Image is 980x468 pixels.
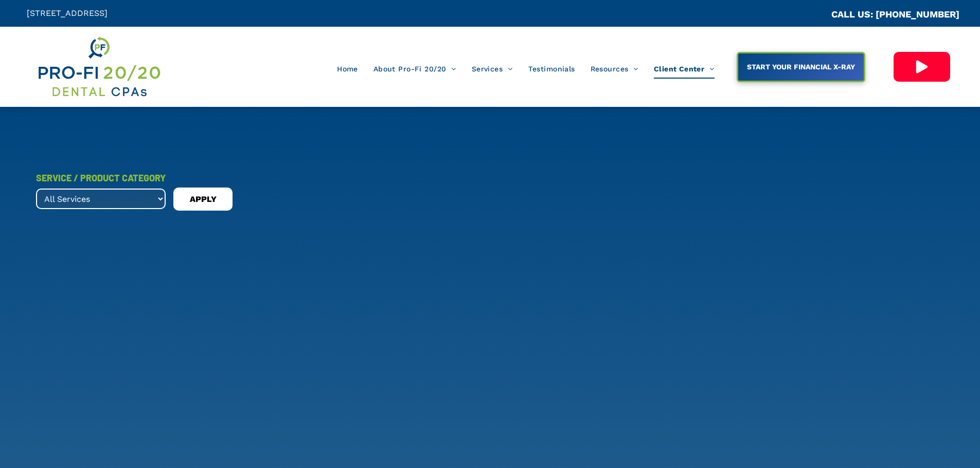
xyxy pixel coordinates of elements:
a: Testimonials [521,59,583,79]
a: START YOUR FINANCIAL X-RAY [737,52,865,82]
span: CA::CALLC [788,10,831,20]
a: CALL US: [PHONE_NUMBER] [831,9,959,20]
span: [STREET_ADDRESS] [27,8,108,18]
a: About Pro-Fi 20/20 [366,59,464,79]
a: Client Center [646,59,722,79]
a: Resources [583,59,646,79]
img: Get Dental CPA Consulting, Bookkeeping, & Bank Loans [37,34,161,99]
span: APPLY [190,191,217,208]
a: Services [464,59,521,79]
div: SERVICE / PRODUCT CATEGORY [36,169,166,187]
span: START YOUR FINANCIAL X-RAY [743,58,859,76]
a: Home [329,59,366,79]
